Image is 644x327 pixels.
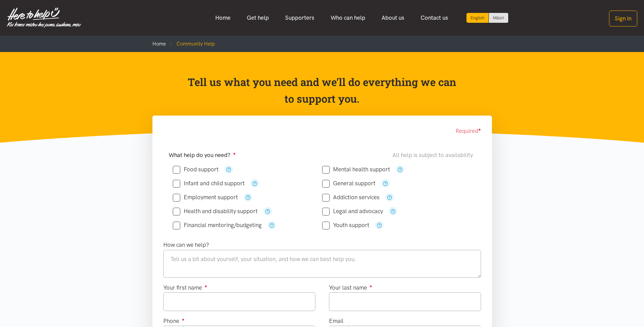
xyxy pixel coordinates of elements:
[329,316,344,326] label: Email
[182,317,185,322] sup: ●
[163,283,207,292] label: Your first name
[173,222,262,228] label: Financial mentoring/budgeting
[173,194,238,200] label: Employment support
[466,13,509,23] div: Language toggle
[322,222,369,228] label: Youth support
[207,11,239,25] a: Home
[412,11,456,25] a: Contact us
[187,74,457,107] p: Tell us what you need and we’ll do everything we can to support you.
[233,151,236,156] sup: ●
[489,13,508,23] a: Switch to Te Reo Māori
[322,208,383,214] label: Legal and advocacy
[323,11,373,25] a: Who can help
[277,11,323,25] a: Supporters
[392,151,476,160] div: All help is subject to availability
[370,283,372,289] sup: ●
[322,180,375,186] label: General support
[163,316,185,326] label: Phone
[152,41,166,47] a: Home
[239,11,277,25] a: Get help
[466,13,489,23] div: Current language
[166,40,215,48] li: Community Help
[322,194,380,200] label: Addiction services
[173,180,245,186] label: Infant and child support
[169,151,236,160] label: What help do you need?
[478,127,481,132] sup: ●
[609,11,637,27] button: Sign in
[322,167,390,172] label: Mental health support
[7,7,81,28] img: Home
[163,240,209,249] label: How can we help?
[173,167,219,172] label: Food support
[373,11,412,25] a: About us
[329,283,372,292] label: Your last name
[173,208,258,214] label: Health and disability support
[205,283,207,289] sup: ●
[163,126,481,136] div: Required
